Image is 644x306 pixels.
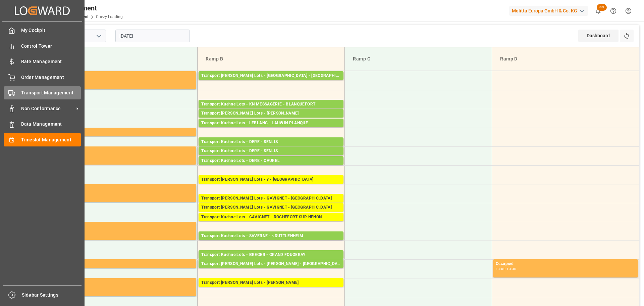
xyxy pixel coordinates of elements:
div: Transport [PERSON_NAME] Lots - [PERSON_NAME] [201,279,341,286]
div: 13:30 [506,267,516,270]
div: Occupied [54,261,194,267]
a: Transport Management [4,86,81,99]
div: Occupied [54,129,194,136]
div: Occupied [54,73,194,79]
span: Non Conformance [21,105,74,112]
div: Pallets: 21,TU: 1140,City: MAUCHAMPS,Arrival: [DATE] 00:00:00 [201,183,341,189]
span: Data Management [21,121,81,128]
a: Data Management [4,118,81,131]
input: DD-MM-YYYY [115,30,190,42]
div: Occupied [54,148,194,155]
div: Pallets: 1,TU: 352,City: [GEOGRAPHIC_DATA],Arrival: [DATE] 00:00:00 [201,79,341,85]
span: Timeslot Management [21,136,81,143]
div: Transport [PERSON_NAME] Lots - [PERSON_NAME] [201,110,341,117]
span: Sidebar Settings [22,292,82,299]
span: 99+ [597,4,607,11]
div: Occupied [496,261,635,267]
div: Ramp D [497,53,634,65]
div: Transport [PERSON_NAME] Lots - [GEOGRAPHIC_DATA] - [GEOGRAPHIC_DATA] [201,73,341,79]
div: Pallets: 1,TU: 922,City: [GEOGRAPHIC_DATA],Arrival: [DATE] 00:00:00 [201,145,341,151]
div: Pallets: ,TU: 232,City: [GEOGRAPHIC_DATA],Arrival: [DATE] 00:00:00 [201,108,341,114]
div: Transport Kuehne Lots - LEBLANC - LAUWIN PLANQUE [201,120,341,127]
div: Pallets: 1,TU: 5,City: [GEOGRAPHIC_DATA],Arrival: [DATE] 00:00:00 [201,267,341,273]
div: Melitta Europa GmbH & Co. KG [509,6,588,16]
a: Rate Management [4,55,81,68]
span: My Cockpit [21,27,81,34]
div: Occupied [54,223,194,230]
span: Control Tower [21,43,81,50]
a: Timeslot Management [4,133,81,146]
div: Occupied [54,185,194,192]
button: Help Center [606,3,621,18]
div: Transport [PERSON_NAME] Lots - [PERSON_NAME] - [GEOGRAPHIC_DATA] SUR [GEOGRAPHIC_DATA] [201,261,341,267]
div: Occupied [54,279,194,286]
div: Pallets: 4,TU: 128,City: [GEOGRAPHIC_DATA],Arrival: [DATE] 00:00:00 [201,117,341,123]
div: Pallets: 1,TU: ,City: CARQUEFOU,Arrival: [DATE] 00:00:00 [201,286,341,292]
div: Transport Kuehne Lots - SAVERNE - ~DUTTLENHEIM [201,233,341,239]
a: My Cockpit [4,24,81,37]
div: Pallets: 2,TU: 6,City: [GEOGRAPHIC_DATA],Arrival: [DATE] 00:00:00 [201,258,341,264]
div: Dashboard [578,30,619,42]
div: Transport Kuehne Lots - DERE - CAUREL [201,158,341,164]
div: Transport Kuehne Lots - GAVIGNET - ROCHEFORT SUR NENON [201,214,341,221]
div: - [505,267,506,270]
div: Transport Kuehne Lots - KN MESSAGERIE - BLANQUEFORT [201,101,341,108]
button: show 100 new notifications [591,3,606,18]
div: Pallets: 1,TU: 112,City: ROCHEFORT SUR NENON,Arrival: [DATE] 00:00:00 [201,221,341,226]
span: Order Management [21,74,81,81]
div: Pallets: 1,TU: 54,City: [GEOGRAPHIC_DATA],Arrival: [DATE] 00:00:00 [201,202,341,208]
div: Pallets: 5,TU: 40,City: [GEOGRAPHIC_DATA],Arrival: [DATE] 00:00:00 [201,164,341,170]
div: 13:00 [496,267,505,270]
div: Transport [PERSON_NAME] Lots - GAVIGNET - [GEOGRAPHIC_DATA] [201,195,341,202]
div: Pallets: 9,TU: 384,City: [GEOGRAPHIC_DATA],Arrival: [DATE] 00:00:00 [201,211,341,217]
div: Pallets: ,TU: 101,City: LAUWIN PLANQUE,Arrival: [DATE] 00:00:00 [201,127,341,132]
div: Pallets: 1,TU: 74,City: ~[GEOGRAPHIC_DATA],Arrival: [DATE] 00:00:00 [201,239,341,245]
div: Transport [PERSON_NAME] Lots - ? - [GEOGRAPHIC_DATA] [201,176,341,183]
a: Order Management [4,71,81,84]
div: Ramp C [350,53,486,65]
a: Control Tower [4,39,81,52]
div: Transport Kuehne Lots - BREGER - GRAND FOUGERAY [201,252,341,258]
button: Melitta Europa GmbH & Co. KG [509,4,591,17]
div: Ramp B [203,53,339,65]
span: Rate Management [21,58,81,65]
button: open menu [94,31,104,41]
div: Transport Kuehne Lots - DERE - SENLIS [201,148,341,155]
span: Transport Management [21,89,81,96]
div: Pallets: ,TU: 482,City: [GEOGRAPHIC_DATA],Arrival: [DATE] 00:00:00 [201,155,341,160]
div: Ramp A [56,53,192,65]
div: Transport Kuehne Lots - DERE - SENLIS [201,139,341,145]
div: Transport [PERSON_NAME] Lots - GAVIGNET - [GEOGRAPHIC_DATA] [201,204,341,211]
